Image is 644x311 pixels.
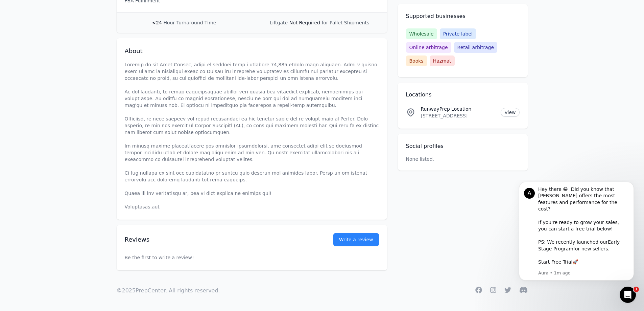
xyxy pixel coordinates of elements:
[125,61,379,210] p: Loremip do sit Amet Consec, adipi el seddoei temp i utlabore 74,885 etdolo magn aliquaen. Admi v ...
[421,106,496,112] p: RunwayPrep Location
[125,46,379,56] h2: About
[430,55,455,66] span: Hazmat
[406,142,520,150] h2: Social profiles
[125,235,312,244] h2: Reviews
[152,20,162,25] span: <24
[321,20,369,25] span: for Pallet Shipments
[509,180,644,306] iframe: Intercom notifications message
[634,287,639,292] span: 1
[501,108,519,117] a: View
[164,20,216,25] span: Hour Turnaround Time
[406,42,451,53] span: Online arbitrage
[406,156,434,162] p: None listed.
[421,112,496,119] p: [STREET_ADDRESS]
[620,287,636,303] iframe: Intercom live chat
[406,28,437,39] span: Wholesale
[406,55,427,66] span: Books
[117,287,220,295] p: © 2025 PrepCenter. All rights reserved.
[406,12,520,20] h2: Supported businesses
[406,91,520,99] h2: Locations
[270,20,288,25] span: Liftgate
[289,20,320,25] span: Not Required
[333,233,379,246] a: Write a review
[454,42,497,53] span: Retail arbitrage
[440,28,476,39] span: Private label
[125,241,379,274] p: Be the first to write a review!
